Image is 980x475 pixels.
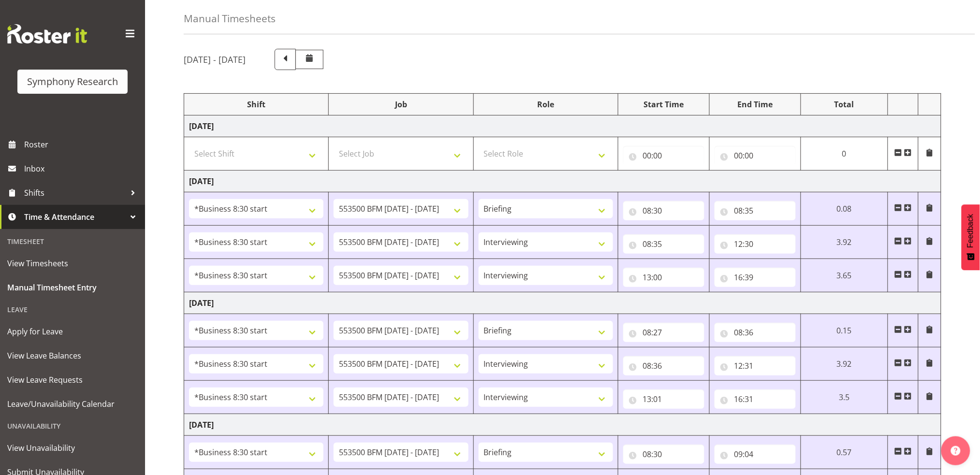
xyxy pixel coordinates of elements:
[24,161,140,176] span: Inbox
[715,356,796,375] input: Click to select...
[801,226,888,259] td: 3.92
[2,392,143,416] a: Leave/Unavailability Calendar
[623,146,704,165] input: Click to select...
[189,99,323,110] div: Shift
[2,416,143,436] div: Unavailability
[7,24,87,43] img: Rosterit website logo
[806,99,882,110] div: Total
[715,99,796,110] div: End Time
[7,324,138,339] span: Apply for Leave
[2,344,143,368] a: View Leave Balances
[7,280,138,295] span: Manual Timesheet Entry
[24,137,140,152] span: Roster
[715,146,796,165] input: Click to select...
[623,99,704,110] div: Start Time
[715,201,796,220] input: Click to select...
[2,436,143,460] a: View Unavailability
[184,292,941,314] td: [DATE]
[623,445,704,464] input: Click to select...
[334,99,468,110] div: Job
[801,314,888,347] td: 0.15
[715,268,796,287] input: Click to select...
[951,446,961,456] img: help-xxl-2.png
[7,441,138,455] span: View Unavailability
[184,414,941,436] td: [DATE]
[715,445,796,464] input: Click to select...
[2,368,143,392] a: View Leave Requests
[2,231,143,251] div: Timesheet
[7,256,138,271] span: View Timesheets
[801,381,888,414] td: 3.5
[801,347,888,381] td: 3.92
[801,259,888,292] td: 3.65
[623,389,704,409] input: Click to select...
[24,186,126,200] span: Shifts
[801,137,888,171] td: 0
[2,319,143,344] a: Apply for Leave
[479,99,613,110] div: Role
[623,268,704,287] input: Click to select...
[623,356,704,375] input: Click to select...
[2,300,143,319] div: Leave
[623,201,704,220] input: Click to select...
[715,234,796,254] input: Click to select...
[184,115,941,137] td: [DATE]
[24,210,126,224] span: Time & Attendance
[184,13,276,24] h4: Manual Timesheets
[623,323,704,342] input: Click to select...
[801,436,888,469] td: 0.57
[184,54,246,65] h5: [DATE] - [DATE]
[801,192,888,226] td: 0.08
[2,251,143,275] a: View Timesheets
[715,323,796,342] input: Click to select...
[7,373,138,387] span: View Leave Requests
[27,74,118,89] div: Symphony Research
[715,389,796,409] input: Click to select...
[623,234,704,254] input: Click to select...
[7,348,138,363] span: View Leave Balances
[962,204,980,270] button: Feedback - Show survey
[7,397,138,411] span: Leave/Unavailability Calendar
[2,275,143,300] a: Manual Timesheet Entry
[184,171,941,192] td: [DATE]
[966,214,975,248] span: Feedback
